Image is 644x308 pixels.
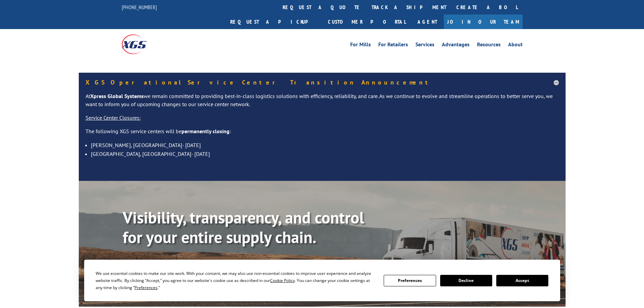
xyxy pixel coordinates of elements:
[440,275,492,286] button: Decline
[90,93,144,99] strong: Xpress Global Systems
[323,15,411,29] a: Customer Portal
[84,260,560,301] div: Cookie Consent Prompt
[86,114,141,121] u: Service Center Closures:
[508,42,523,49] a: About
[91,149,559,158] li: [GEOGRAPHIC_DATA], [GEOGRAPHIC_DATA]- [DATE]
[411,15,444,29] a: Agent
[123,207,364,247] b: Visibility, transparency, and control for your entire supply chain.
[384,275,436,286] button: Preferences
[135,285,158,290] span: Preferences
[96,270,376,291] div: We use essential cookies to make our site work. With your consent, we may also use non-essential ...
[442,42,470,49] a: Advantages
[350,42,371,49] a: For Mills
[496,275,548,286] button: Accept
[225,15,323,29] a: Request a pickup
[270,278,295,283] span: Cookie Policy
[182,128,230,135] strong: permanently closing
[86,127,559,141] p: The following XGS service centers will be :
[444,15,523,29] a: Join Our Team
[86,79,559,86] h5: XGS Operational Service Center Transition Announcement
[415,42,434,49] a: Services
[86,92,559,114] p: At we remain committed to providing best-in-class logistics solutions with efficiency, reliabilit...
[91,141,559,149] li: [PERSON_NAME], [GEOGRAPHIC_DATA]- [DATE]
[378,42,408,49] a: For Retailers
[477,42,501,49] a: Resources
[122,4,157,10] a: [PHONE_NUMBER]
